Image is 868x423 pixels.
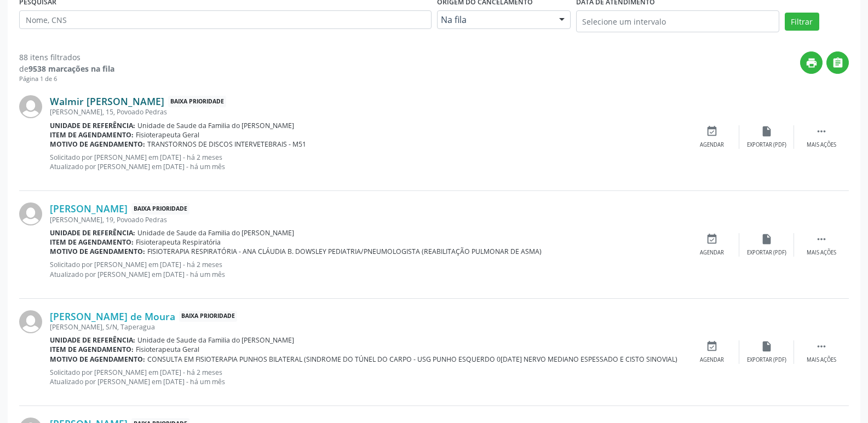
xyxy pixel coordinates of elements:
i:  [815,125,827,137]
i: insert_drive_file [761,233,773,245]
p: Solicitado por [PERSON_NAME] em [DATE] - há 2 meses Atualizado por [PERSON_NAME] em [DATE] - há u... [50,368,685,386]
span: Unidade de Saude da Familia do [PERSON_NAME] [137,121,294,130]
b: Item de agendamento: [50,130,134,140]
i:  [815,233,827,245]
i: print [806,57,818,69]
div: Página 1 de 6 [19,74,114,84]
div: de [19,63,114,74]
i: event_available [706,125,718,137]
b: Unidade de referência: [50,121,135,130]
div: Exportar (PDF) [747,249,786,257]
span: Baixa Prioridade [131,203,189,215]
p: Solicitado por [PERSON_NAME] em [DATE] - há 2 meses Atualizado por [PERSON_NAME] em [DATE] - há u... [50,153,685,171]
div: 88 itens filtrados [19,51,114,63]
span: CONSULTA EM FISIOTERAPIA PUNHOS BILATERAL (SINDROME DO TÚNEL DO CARPO - USG PUNHO ESQUERDO 0[DATE... [147,355,677,364]
span: Unidade de Saude da Familia do [PERSON_NAME] [137,228,294,237]
b: Unidade de referência: [50,228,135,237]
img: img [19,202,42,225]
b: Motivo de agendamento: [50,355,145,364]
div: [PERSON_NAME], 15, Povoado Pedras [50,107,685,117]
i: insert_drive_file [761,125,773,137]
div: Agendar [700,141,724,149]
b: Unidade de referência: [50,335,135,345]
div: Agendar [700,356,724,364]
span: FISIOTERAPIA RESPIRATÓRIA - ANA CLÁUDIA B. DOWSLEY PEDIATRIA/PNEUMOLOGISTA (REABILITAÇÃO PULMONAR... [147,247,542,256]
img: img [19,310,42,333]
b: Motivo de agendamento: [50,140,145,149]
span: Na fila [441,14,548,25]
div: [PERSON_NAME], S/N, Taperagua [50,322,685,332]
div: Exportar (PDF) [747,356,786,364]
i: insert_drive_file [761,340,773,352]
strong: 9538 marcações na fila [28,63,114,74]
div: Mais ações [807,356,836,364]
b: Item de agendamento: [50,237,134,247]
input: Selecione um intervalo [576,10,779,32]
img: img [19,95,42,118]
p: Solicitado por [PERSON_NAME] em [DATE] - há 2 meses Atualizado por [PERSON_NAME] em [DATE] - há u... [50,260,685,279]
i: event_available [706,340,718,352]
i: event_available [706,233,718,245]
button: print [800,51,823,74]
span: Baixa Prioridade [168,96,226,107]
span: Fisioterapeuta Geral [136,130,199,140]
span: TRANSTORNOS DE DISCOS INTERVETEBRAIS - M51 [147,140,306,149]
input: Nome, CNS [19,10,432,29]
div: [PERSON_NAME], 19, Povoado Pedras [50,215,685,224]
i:  [832,57,844,69]
span: Baixa Prioridade [179,311,237,322]
button: Filtrar [785,13,819,31]
button:  [826,51,849,74]
div: Exportar (PDF) [747,141,786,149]
span: Fisioterapeuta Geral [136,345,199,354]
b: Motivo de agendamento: [50,247,145,256]
b: Item de agendamento: [50,345,134,354]
a: Walmir [PERSON_NAME] [50,95,164,107]
a: [PERSON_NAME] de Moura [50,310,175,322]
a: [PERSON_NAME] [50,202,128,215]
i:  [815,340,827,352]
div: Mais ações [807,249,836,257]
div: Mais ações [807,141,836,149]
div: Agendar [700,249,724,257]
span: Unidade de Saude da Familia do [PERSON_NAME] [137,335,294,345]
span: Fisioterapeuta Respiratória [136,237,221,247]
